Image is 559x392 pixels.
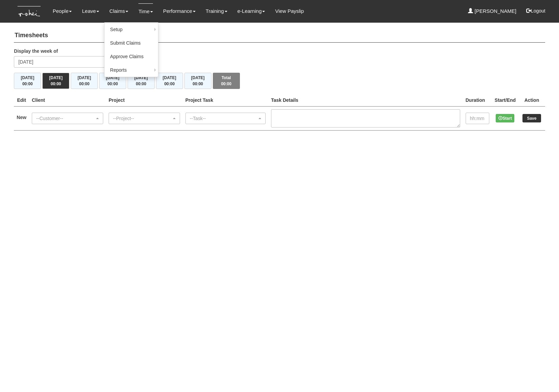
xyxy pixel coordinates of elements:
[518,94,545,107] th: Action
[113,115,172,122] div: --Project--
[496,114,514,122] button: Start
[29,94,106,107] th: Client
[105,36,158,50] a: Submit Claims
[42,73,69,89] button: [DATE]00:00
[99,73,126,89] button: [DATE]00:00
[71,73,98,89] button: [DATE]00:00
[128,73,155,89] button: [DATE]00:00
[183,94,268,107] th: Project Task
[105,50,158,63] a: Approve Claims
[106,94,183,107] th: Project
[238,3,265,19] a: e-Learning
[109,3,128,19] a: Claims
[53,3,72,19] a: People
[82,3,99,19] a: Leave
[213,73,240,89] button: Total00:00
[492,94,518,107] th: Start/End
[185,113,266,124] button: --Task--
[463,94,492,107] th: Duration
[108,82,118,86] span: 00:00
[164,82,175,86] span: 00:00
[14,73,545,89] div: Timesheet Week Summary
[32,113,103,124] button: --Customer--
[163,3,196,19] a: Performance
[138,3,153,19] a: Time
[14,73,41,89] button: [DATE]00:00
[105,63,158,77] a: Reports
[268,94,463,107] th: Task Details
[206,3,227,19] a: Training
[468,3,516,19] a: [PERSON_NAME]
[156,73,183,89] button: [DATE]00:00
[522,114,541,122] input: Save
[136,82,147,86] span: 00:00
[14,29,545,43] h4: Timesheets
[193,82,203,86] span: 00:00
[531,365,552,385] iframe: chat widget
[109,113,180,124] button: --Project--
[79,82,90,86] span: 00:00
[221,82,231,86] span: 00:00
[190,115,257,122] div: --Task--
[521,3,550,19] button: Logout
[466,113,489,124] input: hh:mm
[51,82,61,86] span: 00:00
[184,73,211,89] button: [DATE]00:00
[275,3,304,19] a: View Payslip
[36,115,95,122] div: --Customer--
[14,94,29,107] th: Edit
[17,114,26,121] label: New
[105,23,158,36] a: Setup
[14,48,58,54] label: Display the week of
[22,82,33,86] span: 00:00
